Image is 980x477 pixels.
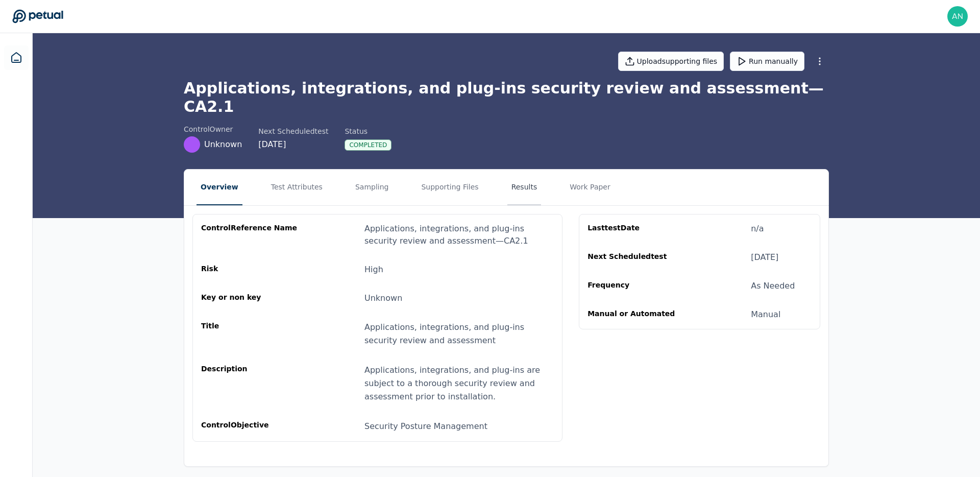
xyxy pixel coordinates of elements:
[258,138,328,151] div: [DATE]
[184,124,242,134] div: control Owner
[184,79,829,116] h1: Applications, integrations, and plug-ins security review and assessment — CA2.1
[751,251,778,264] div: [DATE]
[184,170,828,205] nav: Tabs
[364,264,383,276] div: High
[587,223,685,235] div: Last test Date
[267,170,327,205] button: Test Attributes
[364,420,554,433] div: Security Posture Management
[258,126,328,136] div: Next Scheduled test
[618,52,724,71] button: Uploadsupporting files
[201,364,299,403] div: Description
[507,170,542,205] button: Results
[587,280,685,292] div: Frequency
[204,138,242,151] span: Unknown
[751,308,780,321] div: Manual
[201,223,299,247] div: control Reference Name
[4,45,29,70] a: Dashboard
[197,170,242,205] button: Overview
[947,6,968,27] img: andrew+workday@petual.ai
[201,321,299,347] div: Title
[587,251,685,264] div: Next Scheduled test
[811,52,829,70] button: More Options
[751,280,795,292] div: As Needed
[566,170,615,205] button: Work Paper
[417,170,482,205] button: Supporting Files
[587,308,685,321] div: Manual or Automated
[345,126,391,136] div: Status
[12,9,63,23] a: Go to Dashboard
[364,322,524,345] span: Applications, integrations, and plug-ins security review and assessment
[351,170,393,205] button: Sampling
[364,223,554,247] div: Applications, integrations, and plug-ins security review and assessment — CA2.1
[201,292,299,304] div: Key or non key
[201,264,299,276] div: Risk
[364,292,402,304] div: Unknown
[345,139,391,151] div: Completed
[201,420,299,433] div: control Objective
[730,52,804,71] button: Run manually
[364,364,554,403] div: Applications, integrations, and plug-ins are subject to a thorough security review and assessment...
[751,223,764,235] div: n/a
